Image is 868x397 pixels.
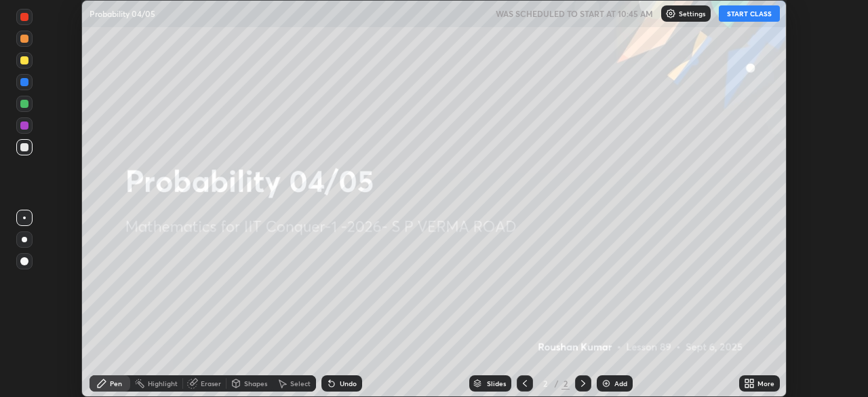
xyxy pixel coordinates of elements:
div: / [555,379,559,387]
div: 2 [561,377,570,390]
div: Select [290,380,311,387]
div: Pen [110,380,122,387]
p: Settings [679,10,705,17]
img: add-slide-button [601,378,612,389]
div: Add [614,380,627,387]
div: Eraser [201,380,221,387]
img: class-settings-icons [665,8,676,19]
div: Undo [340,380,357,387]
div: More [757,380,774,387]
div: Shapes [244,380,267,387]
button: START CLASS [719,5,780,22]
div: Slides [487,380,506,387]
div: 2 [538,379,552,387]
div: Highlight [148,380,178,387]
h5: WAS SCHEDULED TO START AT 10:45 AM [496,7,653,20]
p: Probability 04/05 [90,8,155,19]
